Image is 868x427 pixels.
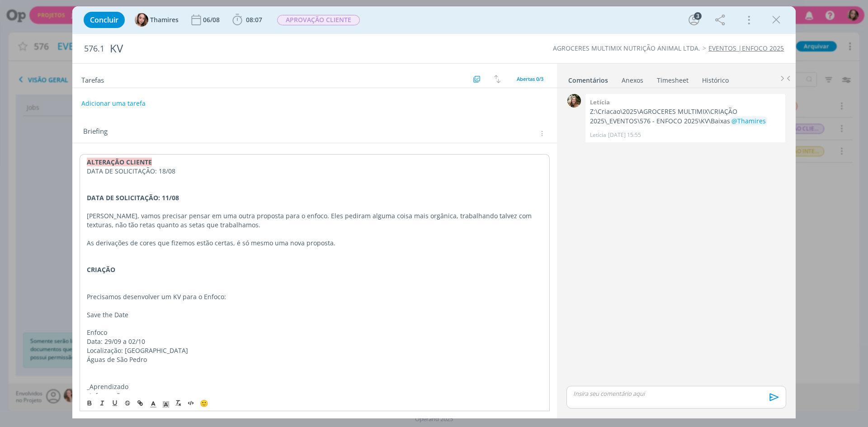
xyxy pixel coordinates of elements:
[87,346,542,355] p: Localização: [GEOGRAPHIC_DATA]
[83,128,108,140] span: Briefing
[87,211,542,230] p: [PERSON_NAME], vamos precisar pensar em uma outra proposta para o enfoco. Eles pediram alguma coi...
[87,382,542,391] p: _Aprendizado
[687,13,701,27] button: 3
[160,398,172,408] span: Cor de Fundo
[87,193,179,202] strong: DATA DE SOLICITAÇÃO: 11/08
[246,15,262,24] span: 08:07
[702,72,729,85] a: Histórico
[608,131,641,139] span: [DATE] 15:55
[230,13,264,27] button: 08:07
[87,292,542,301] p: Precisamos desenvolver um KV para o Enfoco:
[87,239,542,248] p: As derivações de cores que fizemos estão certas, é só mesmo uma nova proposta.
[135,13,148,27] img: T
[87,328,542,337] p: Enfoco
[87,158,152,166] strong: ALTERAÇÃO CLIENTE
[87,167,542,176] p: DATA DE SOLICITAÇÃO: 18/08
[150,17,179,23] span: Thamires
[200,399,208,408] span: 🙂
[87,355,542,364] p: Águas de São Pedro
[517,75,543,82] span: Abertas 0/3
[622,76,643,85] div: Anexos
[494,75,500,83] img: arrow-down-up.svg
[147,398,160,408] span: Cor do Texto
[590,131,606,139] p: Letícia
[568,72,609,85] a: Comentários
[590,98,610,106] b: Letícia
[731,117,766,125] span: @Thamires
[553,44,700,52] a: AGROCERES MULTIMIX NUTRIÇÃO ANIMAL LTDA.
[277,14,360,26] button: APROVAÇÃO CLIENTE
[277,15,360,25] span: APROVAÇÃO CLIENTE
[90,16,118,23] span: Concluir
[708,44,784,52] a: EVENTOS |ENFOCO 2025
[106,38,489,60] div: KV
[84,44,104,54] span: 576.1
[656,72,689,85] a: Timesheet
[87,265,115,274] strong: CRIAÇÃO
[590,107,781,126] p: Z:\Criacao\2025\AGROCERES MULTIMIX\CRIAÇÃO 2025\_EVENTOS\576 - ENFOCO 2025\KV\Baixas
[203,17,222,23] div: 06/08
[87,391,542,400] p: _Informação
[694,12,702,20] div: 3
[567,94,581,108] img: L
[81,74,104,84] span: Tarefas
[72,6,796,418] div: dialog
[87,310,542,319] p: Save the Date
[198,398,210,408] button: 🙂
[135,13,179,27] button: TThamires
[81,95,146,112] button: Adicionar uma tarefa
[84,12,125,28] button: Concluir
[87,337,542,346] p: Data: 29/09 a 02/10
